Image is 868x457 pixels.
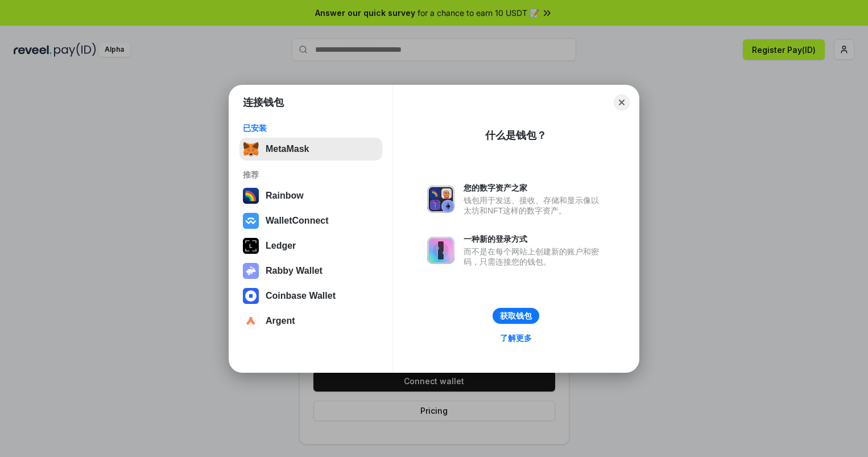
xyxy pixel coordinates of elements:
div: 您的数字资产之家 [464,183,605,193]
div: 钱包用于发送、接收、存储和显示像以太坊和NFT这样的数字资产。 [464,195,605,216]
div: 推荐 [243,170,379,180]
img: svg+xml,%3Csvg%20width%3D%2228%22%20height%3D%2228%22%20viewBox%3D%220%200%2028%2028%22%20fill%3D... [243,288,259,304]
button: Ledger [239,234,382,257]
div: MetaMask [266,144,309,154]
button: Coinbase Wallet [239,285,382,307]
div: Ledger [266,241,296,251]
div: 而不是在每个网站上创建新的账户和密码，只需连接您的钱包。 [464,246,605,267]
div: Argent [266,316,295,326]
img: svg+xml,%3Csvg%20width%3D%2228%22%20height%3D%2228%22%20viewBox%3D%220%200%2028%2028%22%20fill%3D... [243,313,259,329]
div: Rainbow [266,191,304,201]
h1: 连接钱包 [243,96,284,109]
img: svg+xml,%3Csvg%20width%3D%22120%22%20height%3D%22120%22%20viewBox%3D%220%200%20120%20120%22%20fil... [243,188,259,204]
div: 获取钱包 [500,311,532,321]
div: WalletConnect [266,216,329,226]
img: svg+xml,%3Csvg%20xmlns%3D%22http%3A%2F%2Fwww.w3.org%2F2000%2Fsvg%22%20fill%3D%22none%22%20viewBox... [427,237,454,264]
img: svg+xml,%3Csvg%20xmlns%3D%22http%3A%2F%2Fwww.w3.org%2F2000%2Fsvg%22%20width%3D%2228%22%20height%3... [243,238,259,254]
img: svg+xml,%3Csvg%20fill%3D%22none%22%20height%3D%2233%22%20viewBox%3D%220%200%2035%2033%22%20width%... [243,141,259,157]
a: 了解更多 [493,331,539,345]
button: Rainbow [239,184,382,207]
div: Coinbase Wallet [266,291,336,301]
button: Rabby Wallet [239,260,382,282]
img: svg+xml,%3Csvg%20xmlns%3D%22http%3A%2F%2Fwww.w3.org%2F2000%2Fsvg%22%20fill%3D%22none%22%20viewBox... [427,186,454,213]
div: 一种新的登录方式 [464,234,605,244]
button: Close [614,94,630,110]
button: MetaMask [239,138,382,160]
button: Argent [239,310,382,332]
div: 了解更多 [500,333,532,343]
img: svg+xml,%3Csvg%20xmlns%3D%22http%3A%2F%2Fwww.w3.org%2F2000%2Fsvg%22%20fill%3D%22none%22%20viewBox... [243,263,259,279]
div: Rabby Wallet [266,266,323,276]
button: 获取钱包 [493,308,539,324]
div: 已安装 [243,123,379,133]
div: 什么是钱包？ [485,129,547,142]
img: svg+xml,%3Csvg%20width%3D%2228%22%20height%3D%2228%22%20viewBox%3D%220%200%2028%2028%22%20fill%3D... [243,213,259,229]
button: WalletConnect [239,209,382,232]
